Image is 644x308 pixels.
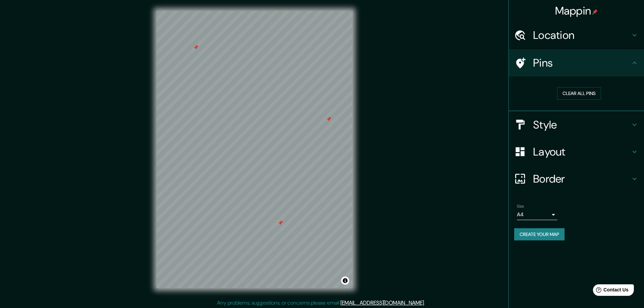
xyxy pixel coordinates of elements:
label: Size [517,203,524,209]
div: Location [509,22,644,49]
a: [EMAIL_ADDRESS][DOMAIN_NAME] [340,299,424,306]
iframe: Help widget launcher [584,282,637,301]
h4: Style [533,118,630,132]
div: Border [509,165,644,192]
div: . [426,299,427,307]
h4: Pins [533,56,630,70]
div: A4 [517,209,557,220]
div: Pins [509,49,644,76]
h4: Layout [533,145,630,159]
div: Layout [509,138,644,165]
h4: Border [533,172,630,186]
h4: Mappin [555,4,598,18]
button: Toggle attribution [341,277,349,285]
img: pin-icon.png [592,9,598,15]
h4: Location [533,28,630,42]
div: . [425,299,426,307]
button: Create your map [514,228,565,241]
div: Style [509,111,644,138]
p: Any problems, suggestions, or concerns please email . [217,299,425,307]
canvas: Map [157,11,353,288]
button: Clear all pins [557,87,601,100]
